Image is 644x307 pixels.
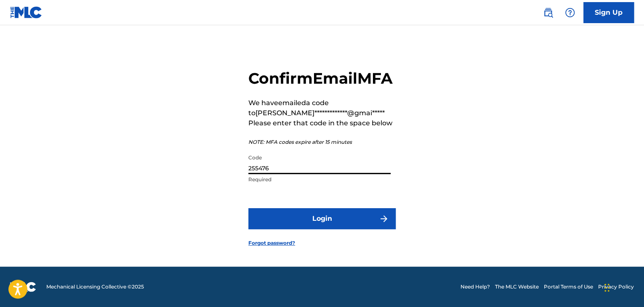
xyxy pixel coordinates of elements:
[46,283,144,291] span: Mechanical Licensing Collective © 2025
[248,176,391,183] p: Required
[248,118,396,128] p: Please enter that code in the space below
[583,2,634,23] a: Sign Up
[544,283,593,291] a: Portal Terms of Use
[248,138,396,146] p: NOTE: MFA codes expire after 15 minutes
[460,283,490,291] a: Need Help?
[10,282,36,292] img: logo
[379,214,389,224] img: f7272a7cc735f4ea7f67.svg
[604,275,609,300] div: Drag
[10,6,43,19] img: MLC Logo
[248,239,295,247] a: Forgot password?
[248,69,396,88] h2: Confirm Email MFA
[495,283,539,291] a: The MLC Website
[602,267,644,307] iframe: Chat Widget
[562,4,578,21] div: Help
[598,283,634,291] a: Privacy Policy
[540,4,556,21] a: Public Search
[248,208,396,229] button: Login
[543,8,553,18] img: search
[565,8,575,18] img: help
